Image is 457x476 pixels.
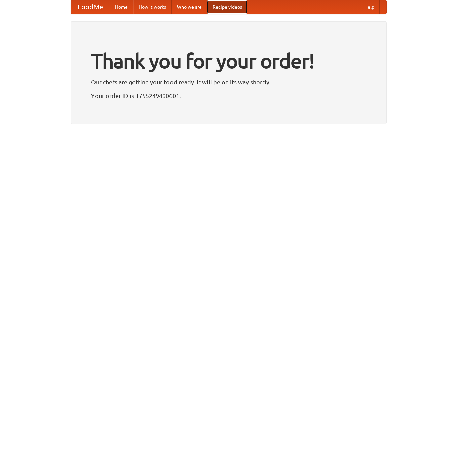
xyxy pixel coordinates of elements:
[359,0,380,14] a: Help
[91,90,366,101] p: Your order ID is 1755249490601.
[133,0,172,14] a: How it works
[172,0,207,14] a: Who we are
[71,0,110,14] a: FoodMe
[207,0,247,14] a: Recipe videos
[110,0,133,14] a: Home
[91,45,366,77] h1: Thank you for your order!
[91,77,366,87] p: Our chefs are getting your food ready. It will be on its way shortly.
